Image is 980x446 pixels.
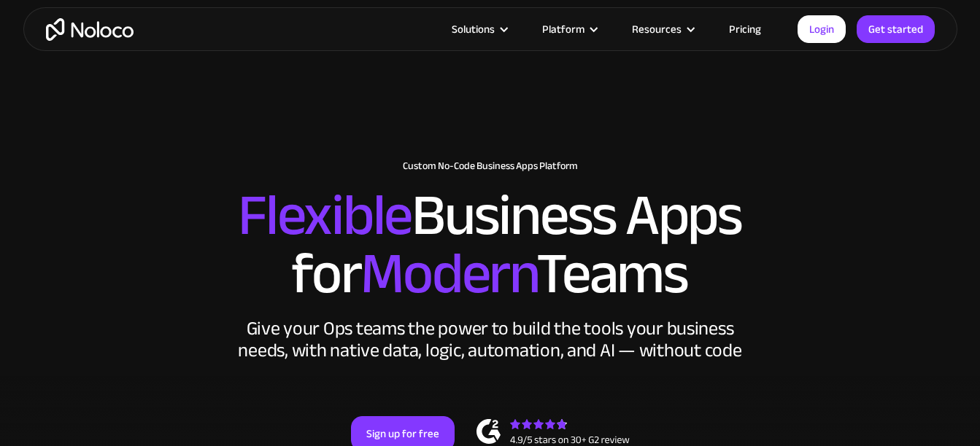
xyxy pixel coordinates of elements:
[711,20,779,39] a: Pricing
[524,20,614,39] div: Platform
[433,20,524,39] div: Solutions
[798,15,846,43] a: Login
[238,161,412,270] span: Flexible
[632,20,682,39] div: Resources
[38,187,943,303] h2: Business Apps for Teams
[360,219,536,328] span: Modern
[46,18,134,41] a: home
[857,15,935,43] a: Get started
[614,20,711,39] div: Resources
[235,318,746,361] div: Give your Ops teams the power to build the tools your business needs, with native data, logic, au...
[452,20,495,39] div: Solutions
[38,160,943,172] h1: Custom No-Code Business Apps Platform
[542,20,584,39] div: Platform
